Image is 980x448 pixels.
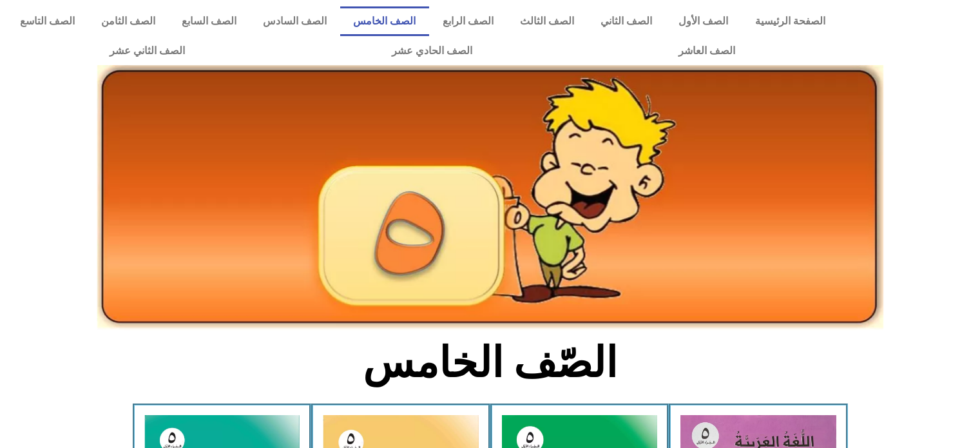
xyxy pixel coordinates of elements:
[429,6,506,36] a: الصف الرابع
[168,6,249,36] a: الصف السابع
[587,6,665,36] a: الصف الثاني
[742,6,838,36] a: الصفحة الرئيسية
[88,6,168,36] a: الصف الثامن
[575,36,838,66] a: الصف العاشر
[6,36,288,66] a: الصف الثاني عشر
[250,6,340,36] a: الصف السادس
[6,6,88,36] a: الصف التاسع
[340,6,429,36] a: الصف الخامس
[288,36,575,66] a: الصف الحادي عشر
[277,338,703,388] h2: الصّف الخامس
[666,6,742,36] a: الصف الأول
[506,6,587,36] a: الصف الثالث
